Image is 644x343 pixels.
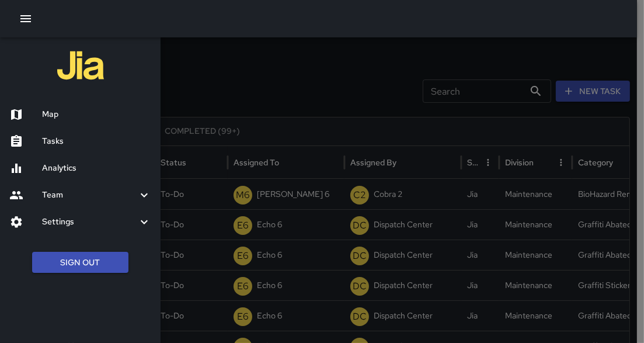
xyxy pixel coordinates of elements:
[42,216,137,228] h6: Settings
[42,189,137,202] h6: Team
[42,135,151,148] h6: Tasks
[57,42,104,89] img: jia-logo
[42,162,151,175] h6: Analytics
[42,108,151,121] h6: Map
[32,252,128,273] button: Sign Out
